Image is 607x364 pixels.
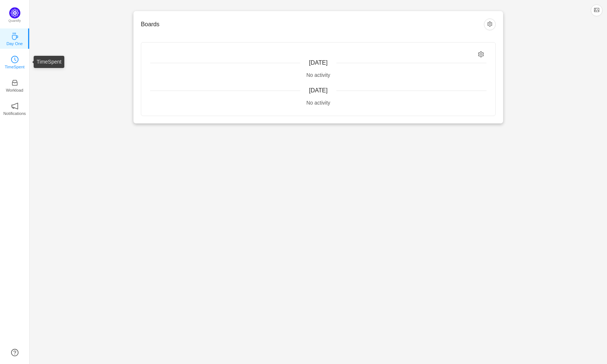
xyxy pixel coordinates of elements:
p: Day One [6,40,23,47]
p: Workload [6,87,23,93]
i: icon: clock-circle [11,56,18,63]
p: TimeSpent [5,64,25,70]
i: icon: setting [478,51,484,58]
i: icon: coffee [11,33,18,40]
a: icon: question-circle [11,349,18,356]
i: icon: notification [11,102,18,110]
span: [DATE] [309,59,328,66]
div: No activity [150,99,486,107]
img: Quantify [9,7,20,18]
a: icon: inboxWorkload [11,81,18,89]
p: Quantify [9,18,21,24]
h3: Boards [141,21,484,28]
p: Notifications [3,110,26,117]
span: [DATE] [309,87,328,93]
button: icon: setting [484,18,496,30]
a: icon: coffeeDay One [11,35,18,42]
button: icon: picture [591,4,603,16]
a: icon: clock-circleTimeSpent [11,58,18,65]
i: icon: inbox [11,79,18,86]
div: No activity [150,71,486,79]
a: icon: notificationNotifications [11,105,18,112]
